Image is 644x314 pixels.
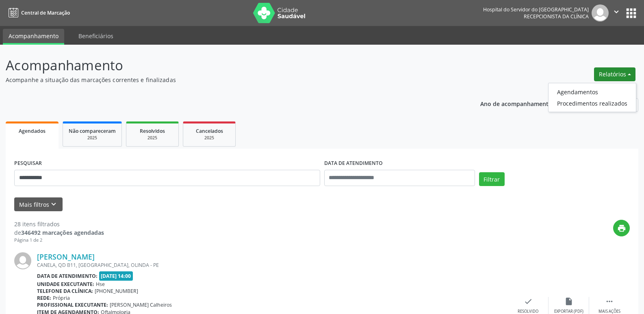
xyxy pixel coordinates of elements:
a: Procedimentos realizados [549,97,636,109]
a: [PERSON_NAME] [37,252,95,261]
button: print [613,220,630,236]
label: DATA DE ATENDIMENTO [324,157,383,170]
p: Acompanhamento [6,55,449,76]
ul: Relatórios [548,83,636,112]
a: Agendamentos [549,86,636,97]
a: Central de Marcação [6,6,70,19]
div: CANELA, QD B11, [GEOGRAPHIC_DATA], OLINDA - PE [37,262,508,269]
b: Telefone da clínica: [37,288,93,295]
span: [PHONE_NUMBER] [95,288,138,295]
span: Hse [96,281,105,288]
p: Ano de acompanhamento [480,98,552,108]
button: Relatórios [594,67,635,81]
i:  [605,297,614,306]
img: img [14,252,31,269]
a: Beneficiários [73,29,119,43]
div: Hospital do Servidor do [GEOGRAPHIC_DATA] [483,6,589,13]
p: Acompanhe a situação das marcações correntes e finalizadas [6,76,449,84]
div: 2025 [69,135,116,141]
b: Profissional executante: [37,301,108,308]
span: Cancelados [196,128,223,134]
button:  [609,4,624,22]
button: Filtrar [479,172,505,186]
i: check [524,297,533,306]
div: 2025 [132,135,173,141]
i:  [612,7,621,16]
div: Página 1 de 2 [14,237,104,244]
span: Própria [53,295,70,301]
span: Resolvidos [140,128,165,134]
i: keyboard_arrow_down [49,200,58,209]
b: Unidade executante: [37,281,94,288]
div: 28 itens filtrados [14,220,104,228]
img: img [592,4,609,22]
span: Central de Marcação [21,9,70,16]
div: 2025 [189,135,230,141]
span: Agendados [19,128,46,134]
div: de [14,228,104,237]
span: Recepcionista da clínica [524,13,589,20]
span: [PERSON_NAME] Calheiros [110,301,172,308]
button: Mais filtroskeyboard_arrow_down [14,197,63,212]
i: print [617,224,626,233]
span: Não compareceram [69,128,116,134]
button: apps [624,6,638,20]
label: PESQUISAR [14,157,42,170]
a: Acompanhamento [3,29,64,45]
span: [DATE] 14:00 [99,271,133,281]
strong: 346492 marcações agendadas [21,229,104,236]
b: Rede: [37,295,51,301]
i: insert_drive_file [564,297,573,306]
b: Data de atendimento: [37,273,98,279]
